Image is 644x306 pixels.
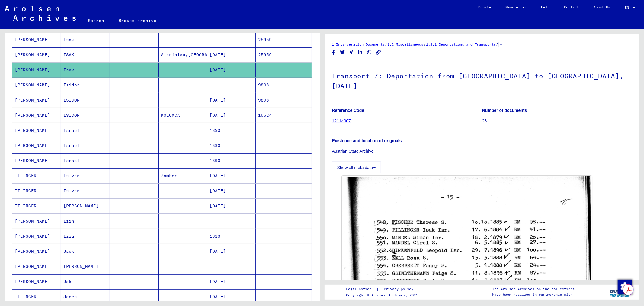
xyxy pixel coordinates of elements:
[61,214,110,229] mat-cell: Izin
[12,78,61,93] mat-cell: [PERSON_NAME]
[12,63,61,77] mat-cell: [PERSON_NAME]
[375,49,382,56] button: Copy link
[330,49,337,56] button: Share on Facebook
[482,108,527,113] b: Number of documents
[207,93,256,108] mat-cell: [DATE]
[61,259,110,274] mat-cell: [PERSON_NAME]
[207,274,256,289] mat-cell: [DATE]
[12,244,61,259] mat-cell: [PERSON_NAME]
[625,5,631,10] span: EN
[61,47,110,62] mat-cell: ISAK
[207,229,256,244] mat-cell: 1913
[385,41,388,47] span: /
[12,138,61,153] mat-cell: [PERSON_NAME]
[61,123,110,138] mat-cell: Israel
[12,153,61,168] mat-cell: [PERSON_NAME]
[61,138,110,153] mat-cell: Israel
[256,32,311,47] mat-cell: 25959
[12,93,61,108] mat-cell: [PERSON_NAME]
[379,286,421,292] a: Privacy policy
[12,123,61,138] mat-cell: [PERSON_NAME]
[256,47,311,62] mat-cell: 25959
[111,13,164,28] a: Browse archive
[332,42,385,47] a: 1 Incarceration Documents
[207,244,256,259] mat-cell: [DATE]
[366,49,373,56] button: Share on WhatsApp
[12,229,61,244] mat-cell: [PERSON_NAME]
[61,108,110,123] mat-cell: ISIDOR
[207,153,256,168] mat-cell: 1890
[61,93,110,108] mat-cell: ISIDOR
[609,284,631,299] img: yv_logo.png
[207,168,256,183] mat-cell: [DATE]
[61,229,110,244] mat-cell: Iziu
[61,32,110,47] mat-cell: Isak
[332,119,351,123] a: 12114007
[332,138,402,143] b: Existence and location of originals
[426,42,496,47] a: 1.2.1 Deportations and Transports
[12,32,61,47] mat-cell: [PERSON_NAME]
[159,108,207,123] mat-cell: KOLOMCA
[61,184,110,198] mat-cell: Istvan
[332,108,364,113] b: Reference Code
[424,41,426,47] span: /
[332,62,632,99] h1: Transport 7: Deportation from [GEOGRAPHIC_DATA] to [GEOGRAPHIC_DATA], [DATE]
[207,138,256,153] mat-cell: 1890
[492,286,575,292] p: The Arolsen Archives online collections
[61,63,110,77] mat-cell: Isak
[207,108,256,123] mat-cell: [DATE]
[207,63,256,77] mat-cell: [DATE]
[12,214,61,229] mat-cell: [PERSON_NAME]
[346,286,376,292] a: Legal notice
[492,292,575,297] p: have been realized in partnership with
[81,13,111,29] a: Search
[61,153,110,168] mat-cell: Israel
[256,93,311,108] mat-cell: 9898
[61,78,110,93] mat-cell: Isidor
[5,6,76,21] img: Arolsen_neg.svg
[12,274,61,289] mat-cell: [PERSON_NAME]
[207,123,256,138] mat-cell: 1890
[346,286,421,292] div: |
[207,47,256,62] mat-cell: [DATE]
[159,47,207,62] mat-cell: Stanislau/[GEOGRAPHIC_DATA]
[339,49,346,56] button: Share on Twitter
[346,292,421,298] p: Copyright © Arolsen Archives, 2021
[12,259,61,274] mat-cell: [PERSON_NAME]
[12,168,61,183] mat-cell: TILINGER
[12,289,61,304] mat-cell: TILINGER
[256,108,311,123] mat-cell: 16524
[357,49,364,56] button: Share on LinkedIn
[12,47,61,62] mat-cell: [PERSON_NAME]
[348,49,355,56] button: Share on Xing
[496,41,499,47] span: /
[61,244,110,259] mat-cell: Jack
[207,184,256,198] mat-cell: [DATE]
[12,199,61,213] mat-cell: TILINGER
[61,168,110,183] mat-cell: Istvan
[61,274,110,289] mat-cell: Jak
[12,108,61,123] mat-cell: [PERSON_NAME]
[332,162,381,173] button: Show all meta data
[207,289,256,304] mat-cell: [DATE]
[256,78,311,93] mat-cell: 9898
[159,168,207,183] mat-cell: Zombor
[388,42,424,47] a: 1.2 Miscellaneous
[482,118,632,124] p: 26
[12,184,61,198] mat-cell: TILINGER
[618,280,632,294] img: Change consent
[61,199,110,213] mat-cell: [PERSON_NAME]
[207,199,256,213] mat-cell: [DATE]
[332,148,632,155] p: Austrian State Archive
[61,289,110,304] mat-cell: Janes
